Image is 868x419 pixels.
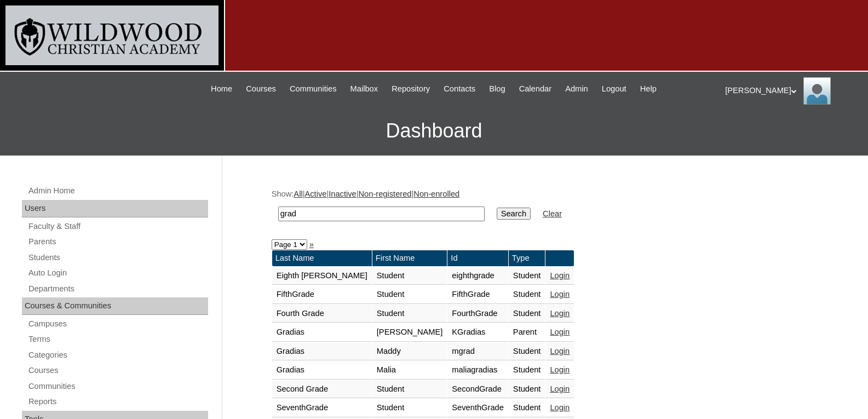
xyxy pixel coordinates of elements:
[550,290,570,299] a: Login
[27,395,208,409] a: Reports
[447,305,508,323] td: FourthGrade
[550,271,570,280] a: Login
[550,365,570,374] a: Login
[27,266,208,280] a: Auto Login
[272,285,372,304] td: FifthGrade
[386,83,435,95] a: Repository
[596,83,632,95] a: Logout
[304,190,326,198] a: Active
[350,83,378,95] span: Mailbox
[372,305,447,323] td: Student
[560,83,594,95] a: Admin
[27,282,208,296] a: Departments
[27,380,208,393] a: Communities
[550,347,570,355] a: Login
[372,250,447,266] td: First Name
[372,361,447,380] td: Malia
[725,77,857,105] div: [PERSON_NAME]
[565,83,588,95] span: Admin
[509,305,545,323] td: Student
[272,267,372,285] td: Eighth [PERSON_NAME]
[272,250,372,266] td: Last Name
[514,83,557,95] a: Calendar
[509,380,545,399] td: Student
[27,364,208,377] a: Courses
[447,380,508,399] td: SecondGrade
[372,399,447,417] td: Student
[372,342,447,361] td: Maddy
[509,267,545,285] td: Student
[447,342,508,361] td: mgrad
[372,285,447,304] td: Student
[489,83,505,95] span: Blog
[509,361,545,380] td: Student
[372,380,447,399] td: Student
[272,305,372,323] td: Fourth Grade
[509,285,545,304] td: Student
[444,83,475,95] span: Contacts
[447,267,508,285] td: eighthgrade
[509,399,545,417] td: Student
[447,361,508,380] td: maliagradias
[246,83,276,95] span: Courses
[372,323,447,342] td: [PERSON_NAME]
[509,323,545,342] td: Parent
[294,190,302,198] a: All
[550,384,570,393] a: Login
[211,83,232,95] span: Home
[22,200,208,217] div: Users
[438,83,481,95] a: Contacts
[27,235,208,249] a: Parents
[329,190,357,198] a: Inactive
[447,250,508,266] td: Id
[27,317,208,331] a: Campuses
[5,5,219,65] img: logo-white.png
[345,83,384,95] a: Mailbox
[359,190,412,198] a: Non-registered
[278,206,485,221] input: Search
[272,361,372,380] td: Gradias
[413,190,459,198] a: Non-enrolled
[22,297,208,315] div: Courses & Communities
[372,267,447,285] td: Student
[272,323,372,342] td: Gradias
[27,332,208,346] a: Terms
[205,83,238,95] a: Home
[447,285,508,304] td: FifthGrade
[447,399,508,417] td: SeventhGrade
[240,83,281,95] a: Courses
[550,309,570,318] a: Login
[27,220,208,233] a: Faculty & Staff
[602,83,626,95] span: Logout
[640,83,657,95] span: Help
[272,399,372,417] td: SeventhGrade
[284,83,342,95] a: Communities
[550,403,570,412] a: Login
[27,348,208,362] a: Categories
[447,323,508,342] td: KGradias
[497,208,531,220] input: Search
[5,106,863,156] h3: Dashboard
[543,209,562,218] a: Clear
[519,83,551,95] span: Calendar
[272,188,814,227] div: Show: | | | |
[309,240,314,249] a: »
[509,342,545,361] td: Student
[803,77,831,105] img: Jill Isaac
[272,342,372,361] td: Gradias
[27,251,208,265] a: Students
[392,83,430,95] span: Repository
[272,380,372,399] td: Second Grade
[635,83,662,95] a: Help
[484,83,510,95] a: Blog
[509,250,545,266] td: Type
[27,184,208,198] a: Admin Home
[550,328,570,336] a: Login
[290,83,337,95] span: Communities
